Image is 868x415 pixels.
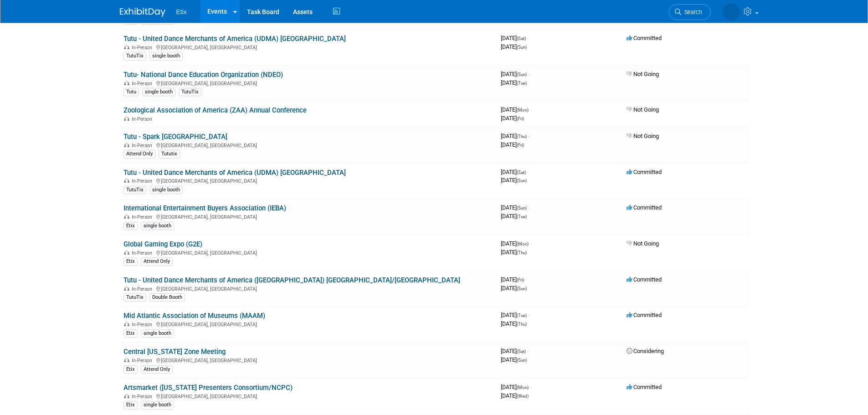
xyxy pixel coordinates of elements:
span: (Thu) [517,134,527,139]
span: (Mon) [517,108,529,113]
a: Tutu - United Dance Merchants of America (UDMA) [GEOGRAPHIC_DATA] [123,35,346,43]
img: In-Person Event [124,394,129,398]
a: Tutu - Spark [GEOGRAPHIC_DATA] [123,133,227,141]
span: In-Person [132,214,155,220]
span: [DATE] [501,240,531,247]
a: Tutu- National Dance Education Organization (NDEO) [123,71,283,79]
span: (Mon) [517,385,529,390]
span: [DATE] [501,79,527,86]
span: (Mon) [517,241,529,246]
span: [DATE] [501,43,527,50]
span: (Sun) [517,286,527,291]
div: Etix [123,365,138,374]
div: TutuTix [123,52,146,60]
span: [DATE] [501,133,529,139]
div: [GEOGRAPHIC_DATA], [GEOGRAPHIC_DATA] [123,79,493,87]
span: [DATE] [501,177,527,184]
span: [DATE] [501,320,527,327]
div: Etix [123,257,138,266]
img: In-Person Event [124,322,129,326]
span: (Sun) [517,205,527,210]
span: (Sun) [517,358,527,363]
span: Not Going [627,133,659,139]
div: Tutu [123,88,139,96]
span: [DATE] [501,204,529,211]
img: In-Person Event [124,81,129,85]
div: Double Booth [149,293,185,302]
a: Tutu - United Dance Merchants of America (UDMA) [GEOGRAPHIC_DATA] [123,169,346,177]
img: Lakisha Cooper [723,3,740,20]
span: (Tue) [517,81,527,86]
span: Committed [627,35,662,41]
div: single booth [142,88,175,96]
div: [GEOGRAPHIC_DATA], [GEOGRAPHIC_DATA] [123,213,493,220]
span: In-Person [132,81,155,87]
div: [GEOGRAPHIC_DATA], [GEOGRAPHIC_DATA] [123,141,493,149]
img: In-Person Event [124,214,129,219]
span: [DATE] [501,169,529,175]
div: single booth [141,222,174,230]
span: - [527,348,529,354]
div: Tututix [159,150,180,158]
div: [GEOGRAPHIC_DATA], [GEOGRAPHIC_DATA] [123,177,493,184]
span: [DATE] [501,106,531,113]
span: (Tue) [517,313,527,318]
span: In-Person [132,178,155,184]
span: (Fri) [517,143,524,148]
span: Committed [627,384,662,390]
span: (Sat) [517,170,526,175]
span: Committed [627,312,662,318]
span: - [528,133,529,139]
a: International Entertainment Buyers Association (IEBA) [123,204,286,212]
span: - [527,169,529,175]
span: [DATE] [501,141,524,148]
span: [DATE] [501,115,524,122]
span: [DATE] [501,356,527,363]
div: TutuTix [123,293,146,302]
span: Not Going [627,240,659,247]
span: (Fri) [517,277,524,282]
div: Etix [123,401,138,409]
span: - [527,35,529,41]
span: [DATE] [501,384,531,390]
span: (Thu) [517,250,527,255]
span: In-Person [132,286,155,292]
span: In-Person [132,45,155,51]
span: (Sun) [517,178,527,183]
div: single booth [141,329,174,338]
span: [DATE] [501,285,527,292]
div: single booth [149,186,183,194]
img: In-Person Event [124,358,129,362]
div: Attend Only [123,150,155,158]
div: [GEOGRAPHIC_DATA], [GEOGRAPHIC_DATA] [123,43,493,51]
span: Committed [627,204,662,211]
img: In-Person Event [124,178,129,183]
span: [DATE] [501,213,527,220]
div: [GEOGRAPHIC_DATA], [GEOGRAPHIC_DATA] [123,285,493,292]
div: TutuTix [179,88,201,96]
span: [DATE] [501,276,527,283]
a: Tutu - United Dance Merchants of America ([GEOGRAPHIC_DATA]) [GEOGRAPHIC_DATA]/[GEOGRAPHIC_DATA] [123,276,460,284]
span: - [530,240,531,247]
a: Global Gaming Expo (G2E) [123,240,202,248]
span: (Sun) [517,45,527,50]
div: Etix [123,222,138,230]
span: Etix [176,8,187,15]
span: [DATE] [501,392,529,399]
span: (Sat) [517,36,526,41]
a: Zoological Association of America (ZAA) Annual Conference [123,106,307,114]
span: [DATE] [501,312,529,318]
img: In-Person Event [124,116,129,121]
span: - [528,312,529,318]
div: [GEOGRAPHIC_DATA], [GEOGRAPHIC_DATA] [123,249,493,256]
a: Mid Atlantic Association of Museums (MAAM) [123,312,265,320]
span: In-Person [132,358,155,364]
span: [DATE] [501,35,529,41]
span: - [530,384,531,390]
img: In-Person Event [124,143,129,147]
span: - [530,106,531,113]
img: In-Person Event [124,250,129,255]
div: single booth [141,401,174,409]
a: Search [669,4,711,20]
span: (Wed) [517,394,529,399]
